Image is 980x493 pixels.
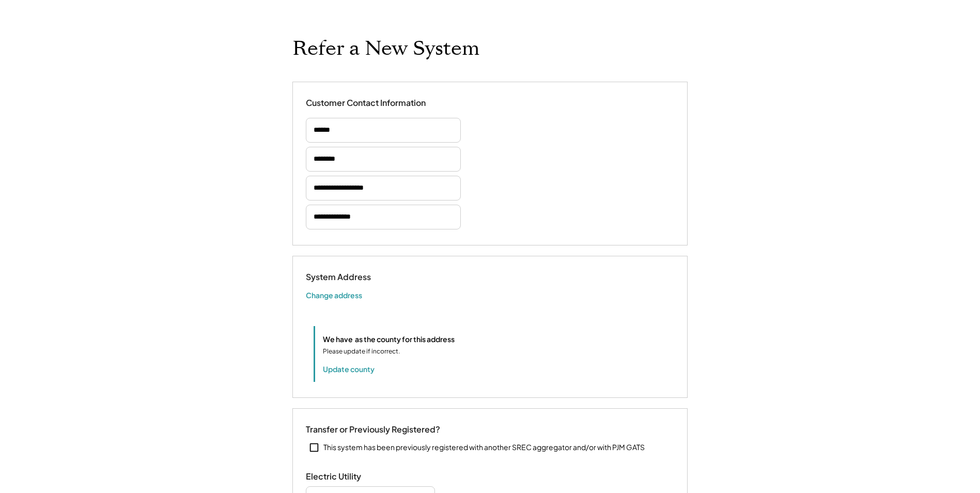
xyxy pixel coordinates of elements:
h1: Refer a New System [292,37,479,61]
div: Transfer or Previously Registered? [306,424,440,435]
button: Update county [323,364,375,374]
button: Change address [306,290,362,300]
div: We have as the county for this address [323,334,455,345]
div: System Address [306,272,409,283]
div: Electric Utility [306,471,409,482]
div: Customer Contact Information [306,98,426,109]
div: Please update if incorrect. [323,347,400,356]
div: This system has been previously registered with another SREC aggregator and/or with PJM GATS [323,442,645,453]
